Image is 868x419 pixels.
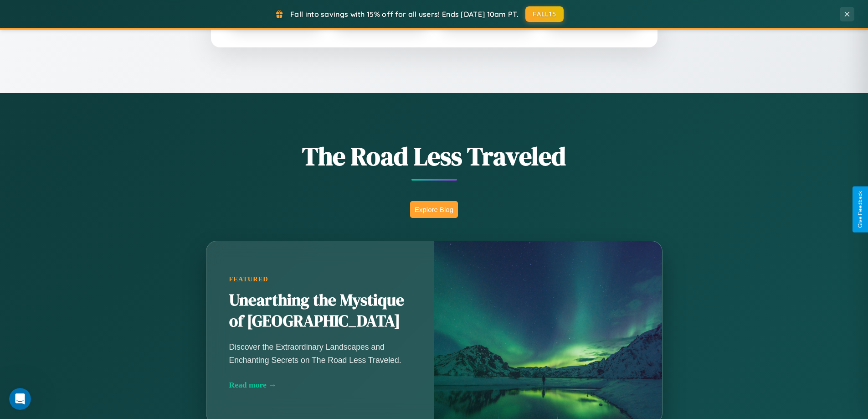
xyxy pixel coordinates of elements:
p: Discover the Extraordinary Landscapes and Enchanting Secrets on The Road Less Traveled. [229,341,411,366]
span: Fall into savings with 15% off for all users! Ends [DATE] 10am PT. [290,10,519,19]
button: Explore Blog [410,201,458,218]
h2: Unearthing the Mystique of [GEOGRAPHIC_DATA] [229,290,411,332]
iframe: Intercom live chat [9,388,31,410]
h1: The Road Less Traveled [161,139,708,174]
div: Read more → [229,380,411,390]
div: Featured [229,275,411,283]
div: Give Feedback [857,191,863,228]
button: FALL15 [525,6,564,22]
